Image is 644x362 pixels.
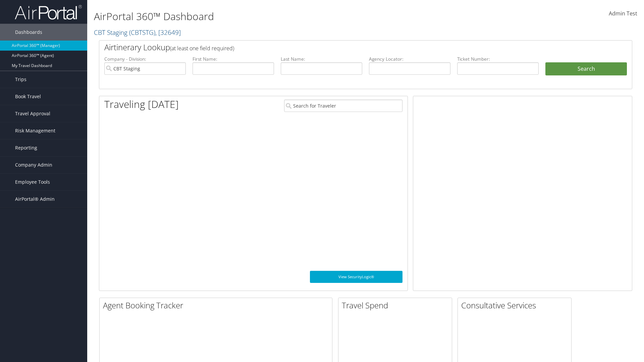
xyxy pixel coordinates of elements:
span: Travel Approval [15,105,50,122]
span: Book Travel [15,88,41,105]
h2: Airtinerary Lookup [104,42,583,53]
span: Trips [15,71,26,88]
span: Company Admin [15,157,52,173]
a: Admin Test [609,3,637,24]
span: Admin Test [609,10,637,17]
h2: Consultative Services [461,300,571,311]
label: Ticket Number: [457,56,539,62]
span: (at least one field required) [170,45,234,52]
a: CBT Staging [94,28,181,37]
label: Company - Division: [104,56,186,62]
span: Reporting [15,139,37,156]
label: Last Name: [281,56,362,62]
label: Agency Locator: [369,56,450,62]
span: ( CBTSTG ) [129,28,155,37]
h2: Travel Spend [342,300,452,311]
span: Employee Tools [15,174,50,190]
span: , [ 32649 ] [155,28,181,37]
a: View SecurityLogic® [310,271,402,283]
label: First Name: [193,56,274,62]
h1: Traveling [DATE] [104,97,179,111]
span: Risk Management [15,122,55,139]
span: AirPortal® Admin [15,191,55,207]
button: Search [545,62,627,76]
span: Dashboards [15,24,42,41]
img: airportal-logo.png [15,4,82,20]
h2: Agent Booking Tracker [103,300,332,311]
input: Search for Traveler [284,100,402,112]
h1: AirPortal 360™ Dashboard [94,9,456,23]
